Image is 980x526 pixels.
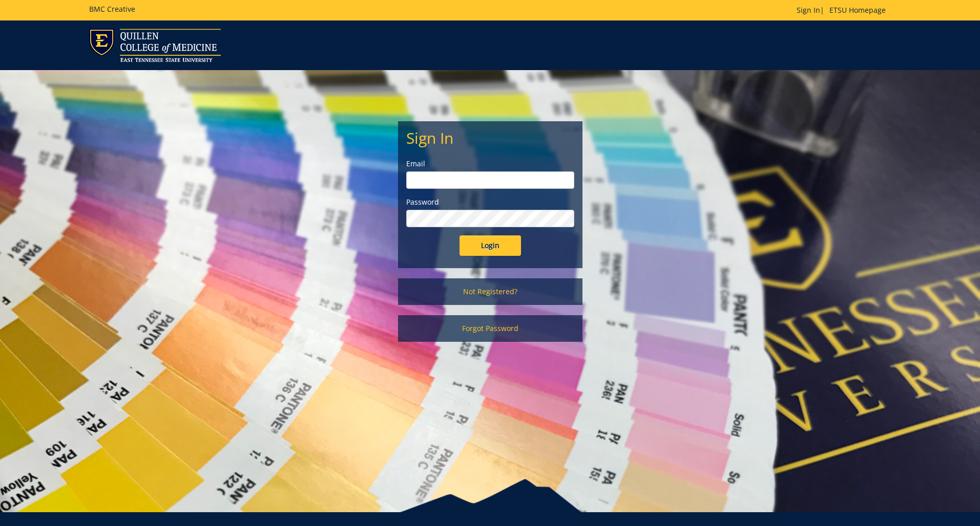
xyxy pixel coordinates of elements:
a: Forgot Password [398,315,582,342]
a: Not Registered? [398,278,582,305]
label: Email [406,159,574,169]
a: Sign In [797,5,820,15]
label: Password [406,197,574,207]
p: | [797,5,891,15]
a: ETSU Homepage [824,5,891,15]
img: ETSU logo [89,29,221,62]
input: Login [460,235,521,256]
h2: Sign In [406,129,574,146]
h5: BMC Creative [89,5,135,13]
